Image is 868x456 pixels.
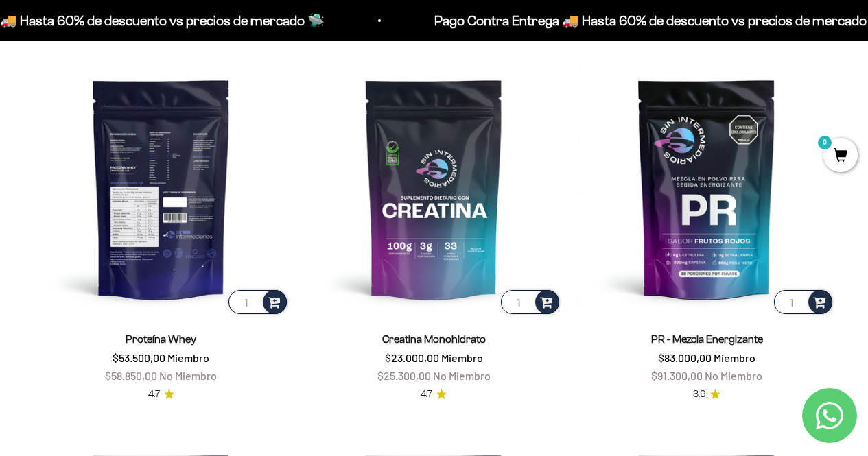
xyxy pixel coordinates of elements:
[651,369,703,382] span: $91.300,00
[148,387,160,402] span: 4.7
[159,369,217,382] span: No Miembro
[817,134,833,151] mark: 0
[385,351,439,364] span: $23.000,00
[693,387,720,402] a: 3.93.9 de 5.0 estrellas
[167,351,209,364] span: Miembro
[113,351,165,364] span: $53.500,00
[433,369,491,382] span: No Miembro
[421,387,432,402] span: 4.7
[377,369,431,382] span: $25.300,00
[823,149,858,164] a: 0
[421,387,447,402] a: 4.74.7 de 5.0 estrellas
[382,333,486,345] a: Creatina Monohidrato
[705,369,762,382] span: No Miembro
[105,369,157,382] span: $58.850,00
[693,387,706,402] span: 3.9
[33,60,290,317] img: Proteína Whey
[148,387,174,402] a: 4.74.7 de 5.0 estrellas
[714,351,755,364] span: Miembro
[651,333,763,345] a: PR - Mezcla Energizante
[441,351,483,364] span: Miembro
[658,351,712,364] span: $83.000,00
[414,10,867,32] p: Pago Contra Entrega 🚚 Hasta 60% de descuento vs precios de mercado 🛸
[126,333,196,345] a: Proteína Whey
